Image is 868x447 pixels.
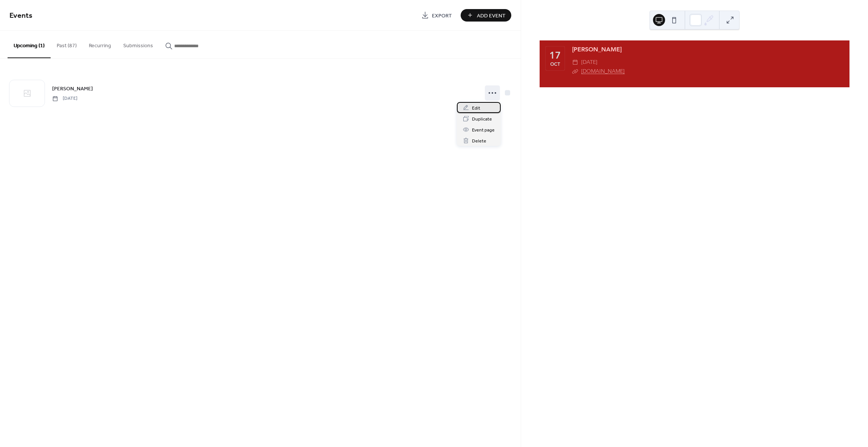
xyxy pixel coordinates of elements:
button: Upcoming (1) [8,31,51,58]
button: Past (87) [51,31,83,57]
span: Add Event [477,12,506,20]
div: ​ [572,67,578,76]
span: Events [9,8,32,23]
div: ​ [572,58,578,67]
span: [DATE] [581,58,597,67]
span: Duplicate [472,115,492,123]
a: [DOMAIN_NAME] [581,68,625,74]
span: Event page [472,126,495,134]
div: Oct [550,62,560,67]
div: 17 [549,51,561,60]
span: Export [432,12,452,20]
span: [DATE] [52,95,77,102]
a: [PERSON_NAME] [52,84,93,93]
span: Edit [472,104,480,112]
button: Add Event [461,9,511,22]
span: Delete [472,137,486,145]
a: [PERSON_NAME] [572,46,622,53]
button: Submissions [117,31,159,57]
a: Export [416,9,458,22]
button: Recurring [83,31,117,57]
